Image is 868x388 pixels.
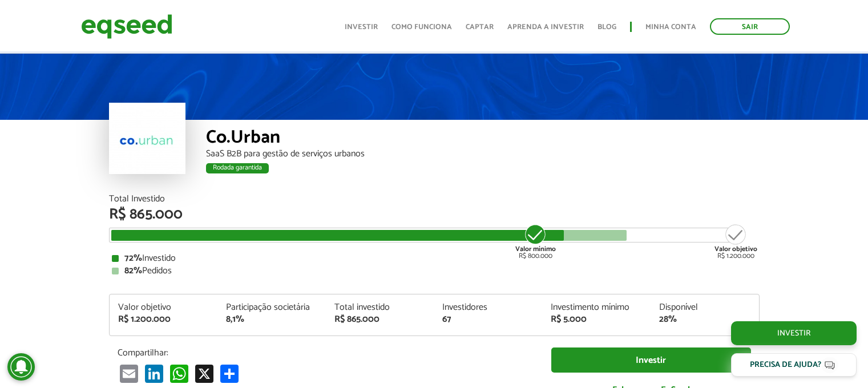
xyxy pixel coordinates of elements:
[118,364,140,383] a: Email
[334,315,426,324] div: R$ 865.000
[442,315,534,324] div: 67
[226,315,317,324] div: 8,1%
[714,244,757,254] strong: Valor objetivo
[193,364,216,383] a: X
[710,18,790,35] a: Sair
[466,23,494,31] a: Captar
[597,23,616,31] a: Blog
[442,303,534,312] div: Investidores
[659,303,750,312] div: Disponível
[218,364,241,383] a: Compartilhar
[124,250,142,266] strong: 72%
[551,347,751,373] a: Investir
[206,149,760,159] div: SaaS B2B para gestão de serviços urbanos
[81,11,172,42] img: EqSeed
[206,163,269,173] div: Rodada garantida
[334,303,426,312] div: Total investido
[124,263,142,278] strong: 82%
[118,303,209,312] div: Valor objetivo
[551,315,642,324] div: R$ 5.000
[731,321,857,345] a: Investir
[659,315,750,324] div: 28%
[112,266,757,276] div: Pedidos
[168,364,191,383] a: WhatsApp
[551,303,642,312] div: Investimento mínimo
[391,23,452,31] a: Como funciona
[515,244,556,254] strong: Valor mínimo
[226,303,317,312] div: Participação societária
[143,364,165,383] a: LinkedIn
[345,23,378,31] a: Investir
[112,254,757,263] div: Investido
[109,195,760,204] div: Total Investido
[118,347,534,358] p: Compartilhar:
[514,223,557,260] div: R$ 800.000
[645,23,696,31] a: Minha conta
[714,223,757,260] div: R$ 1.200.000
[206,128,760,149] div: Co.Urban
[109,207,760,222] div: R$ 865.000
[507,23,584,31] a: Aprenda a investir
[118,315,209,324] div: R$ 1.200.000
